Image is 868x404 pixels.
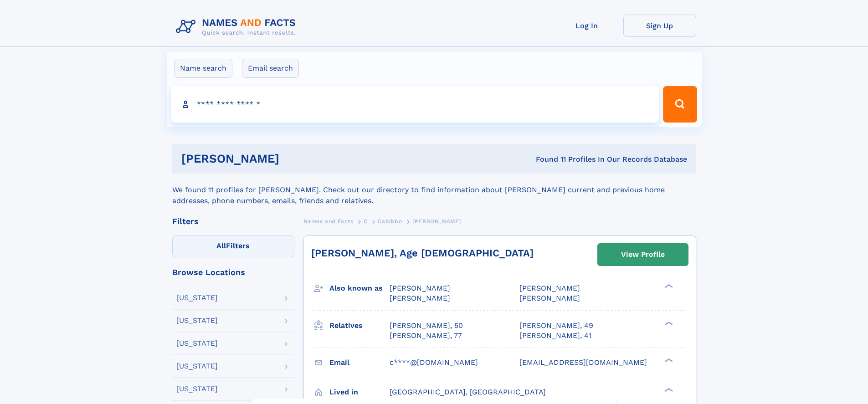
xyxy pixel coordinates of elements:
div: ❯ [663,320,673,326]
span: [PERSON_NAME] [390,294,450,302]
span: [PERSON_NAME] [412,218,461,225]
a: C [364,215,368,227]
a: Cabibbo [378,215,402,227]
h1: [PERSON_NAME] [181,153,408,164]
span: C [364,218,368,225]
label: Name search [174,59,232,78]
h3: Relatives [329,318,390,333]
div: [US_STATE] [176,294,218,302]
a: [PERSON_NAME], 77 [390,331,462,341]
input: search input [171,86,659,123]
span: [GEOGRAPHIC_DATA], [GEOGRAPHIC_DATA] [390,388,546,396]
button: Search Button [663,86,697,123]
a: View Profile [598,244,688,266]
div: [US_STATE] [176,385,218,393]
div: Browse Locations [172,268,294,276]
div: Filters [172,217,294,225]
div: ❯ [663,357,673,363]
span: [EMAIL_ADDRESS][DOMAIN_NAME] [519,358,647,367]
div: [US_STATE] [176,340,218,347]
a: [PERSON_NAME], 50 [390,321,463,331]
a: [PERSON_NAME], 41 [519,331,591,341]
div: ❯ [663,387,673,393]
span: Cabibbo [378,218,402,225]
a: Sign Up [623,15,696,37]
span: [PERSON_NAME] [390,284,450,292]
div: View Profile [621,244,665,265]
div: We found 11 profiles for [PERSON_NAME]. Check out our directory to find information about [PERSON... [172,174,696,206]
label: Email search [242,59,299,78]
span: [PERSON_NAME] [519,294,580,302]
h3: Lived in [329,384,390,400]
a: Names and Facts [303,215,354,227]
h3: Also known as [329,281,390,296]
a: Log In [550,15,623,37]
div: ❯ [663,283,673,289]
div: Found 11 Profiles In Our Records Database [407,154,687,164]
img: Logo Names and Facts [172,15,303,39]
span: [PERSON_NAME] [519,284,580,292]
div: [US_STATE] [176,363,218,370]
a: [PERSON_NAME], Age [DEMOGRAPHIC_DATA] [311,247,534,259]
label: Filters [172,235,294,257]
a: [PERSON_NAME], 49 [519,321,593,331]
span: All [216,241,226,250]
h3: Email [329,355,390,370]
div: [US_STATE] [176,317,218,324]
